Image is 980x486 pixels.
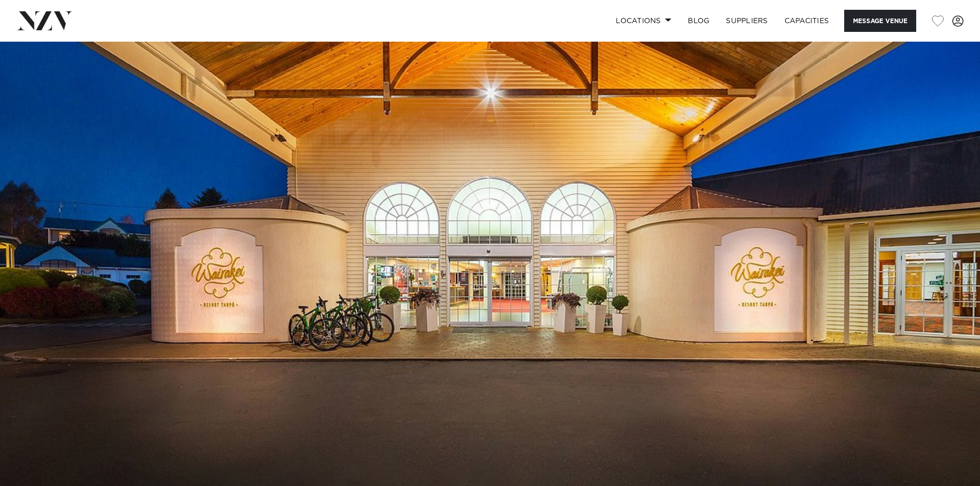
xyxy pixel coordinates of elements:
[680,10,718,32] a: BLOG
[844,10,916,32] button: Message Venue
[608,10,680,32] a: Locations
[718,10,776,32] a: SUPPLIERS
[776,10,838,32] a: Capacities
[16,11,73,30] img: nzv-logo.png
